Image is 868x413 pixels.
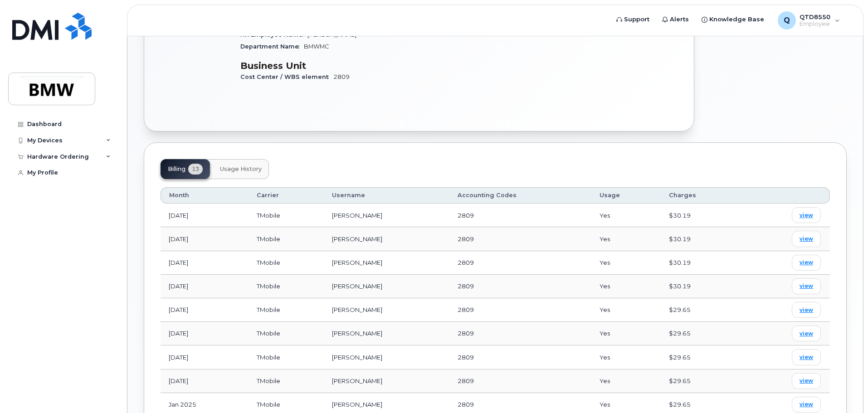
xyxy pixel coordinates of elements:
div: $29.65 [669,377,735,385]
td: [DATE] [161,345,249,369]
div: $29.65 [669,400,735,409]
a: view [792,373,821,389]
span: view [800,258,813,267]
td: [PERSON_NAME] [324,322,449,345]
span: Support [624,15,649,24]
span: view [800,211,813,219]
div: $29.65 [669,353,735,362]
td: [PERSON_NAME] [324,227,449,251]
td: [DATE] [161,322,249,345]
span: 2809 [458,401,474,408]
td: [DATE] [161,204,249,227]
td: [DATE] [161,369,249,393]
div: QTD8550 [771,11,846,29]
td: [PERSON_NAME] [324,275,449,298]
td: [PERSON_NAME] [324,369,449,393]
td: Yes [591,275,661,298]
div: $30.19 [669,258,735,267]
span: Department Name [240,43,304,50]
span: 2809 [458,330,474,337]
a: view [792,231,821,247]
span: Usage History [220,165,262,173]
span: QTD8550 [800,13,830,20]
th: Month [161,187,249,204]
span: 2809 [458,235,474,243]
span: Knowledge Base [709,15,764,24]
td: [PERSON_NAME] [324,298,449,322]
td: Yes [591,298,661,322]
td: TMobile [249,345,324,369]
span: Cost Center / WBS element [240,73,333,80]
td: [PERSON_NAME] [324,345,449,369]
a: view [792,278,821,294]
div: $30.19 [669,282,735,291]
td: TMobile [249,322,324,345]
a: Support [610,10,656,29]
td: [DATE] [161,275,249,298]
td: Yes [591,369,661,393]
span: view [800,330,813,338]
td: [DATE] [161,227,249,251]
span: view [800,306,813,314]
div: $29.65 [669,329,735,338]
span: 2809 [333,73,350,80]
td: Yes [591,251,661,275]
a: view [792,207,821,223]
td: TMobile [249,369,324,393]
h3: Business Unit [240,60,454,71]
td: Yes [591,204,661,227]
a: view [792,326,821,341]
td: TMobile [249,275,324,298]
td: Yes [591,345,661,369]
a: Knowledge Base [695,10,770,29]
iframe: Messenger Launcher [829,374,861,406]
div: $29.65 [669,306,735,314]
td: TMobile [249,298,324,322]
td: Yes [591,322,661,345]
td: Yes [591,227,661,251]
th: Accounting Codes [449,187,591,204]
a: view [792,349,821,365]
td: TMobile [249,227,324,251]
span: 2809 [458,354,474,361]
span: Alerts [670,15,689,24]
span: 2809 [458,306,474,313]
td: [PERSON_NAME] [324,204,449,227]
span: view [800,282,813,290]
a: view [792,397,821,413]
td: TMobile [249,204,324,227]
td: TMobile [249,251,324,275]
td: [PERSON_NAME] [324,251,449,275]
a: Alerts [656,10,695,29]
span: 2809 [458,282,474,290]
span: view [800,353,813,361]
th: Usage [591,187,661,204]
th: Charges [661,187,743,204]
a: view [792,302,821,318]
td: [DATE] [161,251,249,275]
div: $30.19 [669,211,735,220]
th: Username [324,187,449,204]
span: view [800,235,813,243]
span: view [800,400,813,408]
span: 2809 [458,377,474,384]
span: Q [784,15,790,26]
a: view [792,255,821,271]
td: [DATE] [161,298,249,322]
div: $30.19 [669,235,735,243]
span: 2809 [458,259,474,266]
span: view [800,377,813,385]
span: 2809 [458,212,474,219]
span: Employee [800,20,830,28]
th: Carrier [249,187,324,204]
span: BMWMC [304,43,329,50]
